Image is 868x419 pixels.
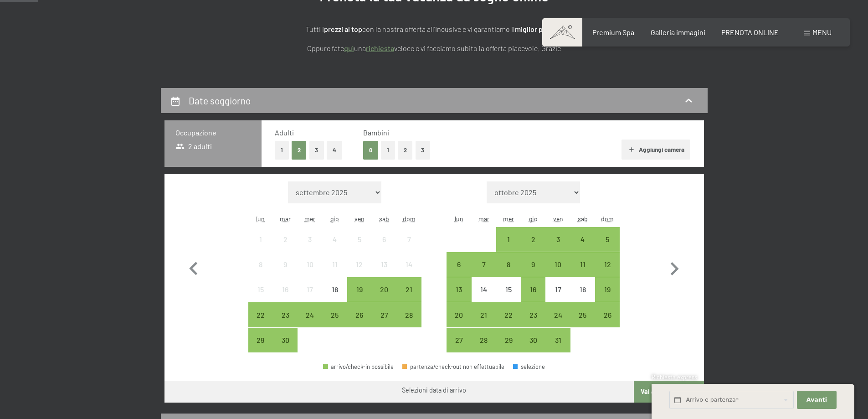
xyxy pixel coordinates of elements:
span: Premium Spa [592,28,634,36]
div: arrivo/check-in possibile [447,302,471,327]
strong: prezzi al top [324,25,362,33]
div: Wed Oct 08 2025 [496,252,521,277]
button: 0 [363,141,378,160]
div: arrivo/check-in possibile [447,277,471,302]
div: arrivo/check-in possibile [372,302,396,327]
div: arrivo/check-in non effettuabile [248,252,273,277]
div: Tue Oct 07 2025 [472,252,496,277]
div: 17 [298,286,321,309]
div: 28 [473,336,495,359]
div: Sat Oct 04 2025 [570,227,595,252]
div: Wed Oct 01 2025 [496,227,521,252]
div: 30 [274,336,297,359]
a: richiesta [366,44,394,52]
div: arrivo/check-in possibile [273,328,298,352]
div: arrivo/check-in non effettuabile [472,277,496,302]
div: Thu Oct 02 2025 [521,227,545,252]
div: Selezioni data di arrivo [402,386,466,395]
p: Oppure fate una veloce e vi facciamo subito la offerta piacevole. Grazie [206,42,662,54]
div: 20 [373,286,395,309]
div: arrivo/check-in possibile [273,302,298,327]
div: arrivo/check-in non effettuabile [273,227,298,252]
div: Tue Oct 21 2025 [472,302,496,327]
div: 21 [397,286,420,309]
abbr: sabato [379,215,389,222]
div: 22 [497,311,520,334]
div: 31 [546,336,569,359]
a: PRENOTA ONLINE [721,28,779,36]
button: 1 [381,141,395,160]
div: arrivo/check-in possibile [545,227,570,252]
abbr: domenica [601,215,614,222]
button: Mese successivo [661,181,688,353]
div: Wed Sep 03 2025 [298,227,322,252]
abbr: martedì [280,215,291,222]
div: 25 [571,311,594,334]
div: arrivo/check-in non effettuabile [396,227,421,252]
div: arrivo/check-in non effettuabile [545,277,570,302]
div: Wed Sep 10 2025 [298,252,322,277]
div: 10 [546,261,569,284]
div: 11 [571,261,594,284]
div: 5 [348,236,371,259]
div: 8 [249,261,272,284]
div: Thu Sep 11 2025 [323,252,347,277]
div: arrivo/check-in possibile [472,252,496,277]
div: Wed Oct 29 2025 [496,328,521,352]
div: 2 [522,236,544,259]
button: 3 [309,141,324,160]
div: arrivo/check-in possibile [545,302,570,327]
div: 30 [522,336,544,359]
button: Vai a «Camera» [634,381,704,403]
div: 20 [447,311,470,334]
h2: Date soggiorno [189,95,251,106]
div: 1 [249,236,272,259]
div: 16 [274,286,297,309]
abbr: sabato [578,215,588,222]
div: arrivo/check-in possibile [595,252,620,277]
div: 3 [546,236,569,259]
div: Thu Sep 25 2025 [323,302,347,327]
div: Wed Sep 17 2025 [298,277,322,302]
button: 2 [292,141,307,160]
div: Wed Oct 22 2025 [496,302,521,327]
div: Fri Oct 03 2025 [545,227,570,252]
div: Sun Oct 05 2025 [595,227,620,252]
div: arrivo/check-in possibile [472,302,496,327]
div: 10 [298,261,321,284]
div: 4 [571,236,594,259]
div: arrivo/check-in possibile [496,302,521,327]
div: arrivo/check-in possibile [595,277,620,302]
div: arrivo/check-in possibile [396,302,421,327]
div: Mon Oct 06 2025 [447,252,471,277]
div: arrivo/check-in possibile [521,277,545,302]
button: Avanti [797,391,836,409]
div: 7 [397,236,420,259]
abbr: martedì [478,215,489,222]
span: Richiesta express [652,373,697,381]
div: Fri Sep 05 2025 [347,227,372,252]
div: 11 [324,261,346,284]
div: Tue Oct 14 2025 [472,277,496,302]
abbr: venerdì [354,215,365,222]
div: arrivo/check-in possibile [595,302,620,327]
a: Galleria immagini [651,28,705,36]
div: Tue Sep 09 2025 [273,252,298,277]
div: 13 [373,261,395,284]
div: arrivo/check-in possibile [396,277,421,302]
div: 2 [274,236,297,259]
abbr: venerdì [553,215,563,222]
div: arrivo/check-in possibile [447,328,471,352]
div: 24 [546,311,569,334]
div: 22 [249,311,272,334]
div: 6 [447,261,470,284]
div: arrivo/check-in possibile [472,328,496,352]
div: arrivo/check-in non effettuabile [298,277,322,302]
div: 27 [447,336,470,359]
div: arrivo/check-in possibile [521,252,545,277]
div: Sun Oct 26 2025 [595,302,620,327]
div: arrivo/check-in possibile [595,227,620,252]
div: 15 [497,286,520,309]
div: 18 [571,286,594,309]
div: 6 [373,236,395,259]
